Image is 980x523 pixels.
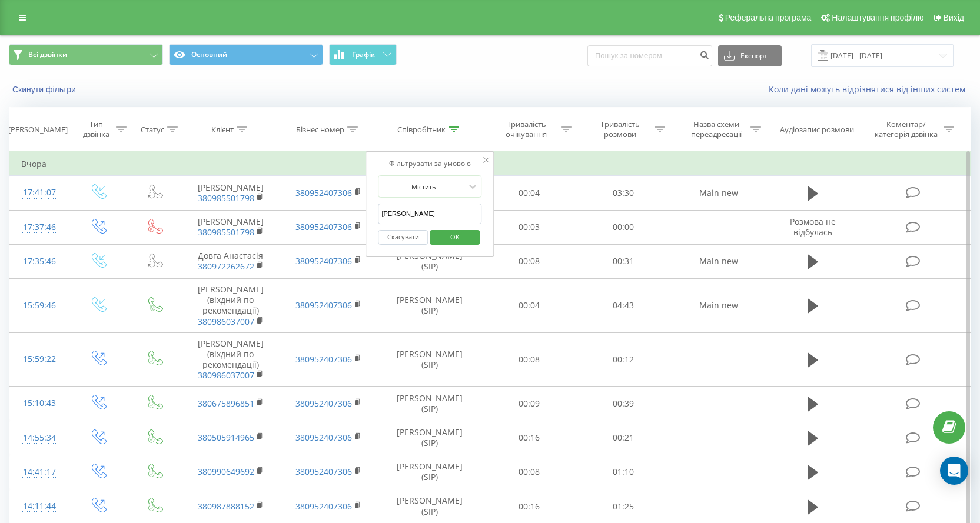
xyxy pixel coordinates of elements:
span: Вихід [944,13,964,22]
div: Бізнес номер [296,125,344,135]
td: [PERSON_NAME] (SIP) [377,244,483,278]
td: [PERSON_NAME] (віхдний по рекомендації) [182,332,280,387]
a: 380505914965 [198,432,254,443]
div: 14:41:17 [21,461,58,484]
div: Аудіозапис розмови [780,125,854,135]
button: Всі дзвінки [9,44,163,65]
a: 380952407306 [295,354,352,365]
a: 380952407306 [295,398,352,409]
span: Графік [352,51,375,59]
div: 15:10:43 [21,392,58,415]
button: Скасувати [378,230,428,245]
button: Скинути фільтри [9,84,82,95]
td: 01:10 [576,455,670,489]
td: 00:08 [482,244,576,278]
a: 380952407306 [295,466,352,477]
a: 380952407306 [295,501,352,512]
td: [PERSON_NAME] (віхдний по рекомендації) [182,278,280,332]
td: 03:30 [576,176,670,210]
a: 380952407306 [295,432,352,443]
td: [PERSON_NAME] (SIP) [377,332,483,387]
td: 00:04 [482,176,576,210]
button: Експорт [718,45,782,66]
div: 15:59:22 [21,348,58,371]
a: 380952407306 [295,221,352,232]
td: 00:12 [576,332,670,387]
td: [PERSON_NAME] [182,210,280,244]
a: 380986037007 [198,316,254,327]
a: 380675896851 [198,398,254,409]
td: Вчора [9,152,971,176]
div: 17:37:46 [21,216,58,239]
td: 00:16 [482,421,576,455]
td: 00:08 [482,332,576,387]
div: Статус [141,125,164,135]
td: 00:00 [576,210,670,244]
a: 380987888152 [198,501,254,512]
td: 00:04 [482,278,576,332]
td: 00:08 [482,455,576,489]
div: Тривалість очікування [495,119,558,139]
td: 00:09 [482,387,576,421]
td: 00:03 [482,210,576,244]
td: [PERSON_NAME] (SIP) [377,421,483,455]
a: 380985501798 [198,226,254,238]
a: 380986037007 [198,369,254,381]
div: 14:55:34 [21,427,58,449]
a: 380972262672 [198,261,254,272]
td: Довга Анастасія [182,244,280,278]
td: [PERSON_NAME] (SIP) [377,278,483,332]
a: 380990649692 [198,466,254,477]
td: 04:43 [576,278,670,332]
span: Налаштування профілю [832,13,923,22]
td: 00:21 [576,421,670,455]
div: Назва схеми переадресації [685,119,748,139]
input: Введіть значення [378,204,481,224]
td: 00:31 [576,244,670,278]
div: 17:35:46 [21,250,58,273]
td: Main new [670,176,768,210]
td: [PERSON_NAME] [182,176,280,210]
span: Реферальна програма [725,13,812,22]
td: [PERSON_NAME] (SIP) [377,387,483,421]
div: Тривалість розмови [589,119,652,139]
span: Всі дзвінки [28,50,67,59]
button: OK [430,230,480,245]
div: [PERSON_NAME] [8,125,68,135]
a: 380952407306 [295,299,352,311]
div: Тип дзвінка [79,119,112,139]
input: Пошук за номером [587,45,712,66]
div: 15:59:46 [21,294,58,317]
button: Основний [169,44,323,65]
a: 380952407306 [295,187,352,198]
button: Графік [329,44,397,65]
a: 380952407306 [295,255,352,267]
div: 17:41:07 [21,181,58,204]
span: Розмова не відбулась [790,216,836,238]
a: 380985501798 [198,192,254,204]
td: Main new [670,244,768,278]
div: Фільтрувати за умовою [378,158,481,169]
td: Main new [670,278,768,332]
span: OK [438,228,471,246]
div: Клієнт [211,125,234,135]
a: Коли дані можуть відрізнятися вiд інших систем [769,84,971,95]
div: Співробітник [397,125,446,135]
div: 14:11:44 [21,495,58,518]
td: 00:39 [576,387,670,421]
td: [PERSON_NAME] (SIP) [377,455,483,489]
div: Open Intercom Messenger [940,457,968,485]
div: Коментар/категорія дзвінка [872,119,941,139]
